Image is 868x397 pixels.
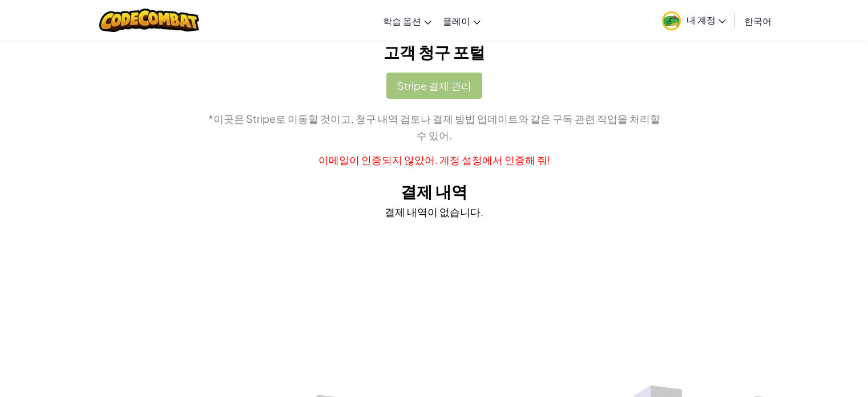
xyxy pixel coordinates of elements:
p: 이메일이 인증되지 않았어. 계정 설정에서 인증해 줘! [109,151,760,168]
p: 결제 내역이 없습니다. [109,203,760,220]
a: 한국어 [738,5,777,36]
h2: 고객 청구 포털 [109,40,760,64]
p: *이곳은 Stripe로 이동할 것이고, 청구 내역 검토나 결제 방법 업데이트와 같은 구독 관련 작업을 처리할 수 있어. [109,110,760,143]
a: 플레이 [437,5,486,36]
span: 한국어 [744,15,772,27]
a: 내 계정 [656,2,732,38]
a: 학습 옵션 [377,5,437,36]
h2: 결제 내역 [109,179,760,203]
span: 플레이 [443,15,470,27]
img: avatar [662,11,681,30]
span: 내 계정 [687,14,726,26]
img: CodeCombat logo [99,9,199,32]
span: 학습 옵션 [383,15,421,27]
